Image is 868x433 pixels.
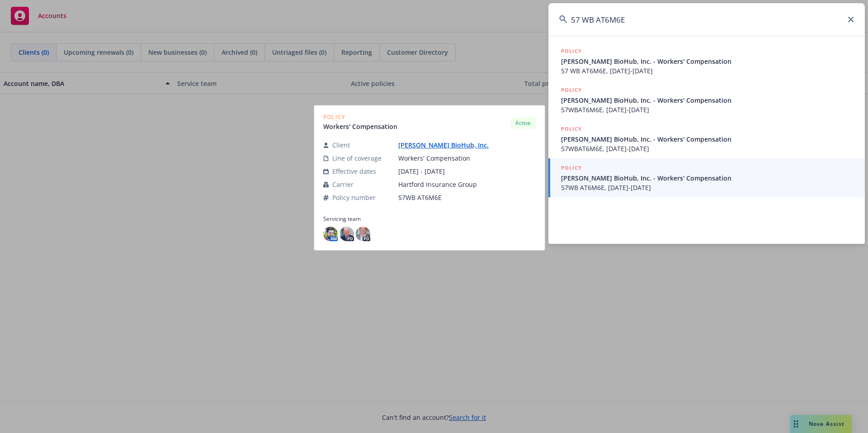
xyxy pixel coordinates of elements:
[548,3,865,36] input: Search...
[561,95,854,105] span: [PERSON_NAME] BioHub, Inc. - Workers' Compensation
[561,124,582,133] h5: POLICY
[561,144,854,153] span: 57WBAT6M6E, [DATE]-[DATE]
[561,134,854,144] span: [PERSON_NAME] BioHub, Inc. - Workers' Compensation
[561,66,854,76] span: 57 WB AT6M6E, [DATE]-[DATE]
[561,173,854,183] span: [PERSON_NAME] BioHub, Inc. - Workers' Compensation
[548,42,865,81] a: POLICY[PERSON_NAME] BioHub, Inc. - Workers' Compensation57 WB AT6M6E, [DATE]-[DATE]
[561,57,854,66] span: [PERSON_NAME] BioHub, Inc. - Workers' Compensation
[561,86,582,95] h5: POLICY
[561,183,854,192] span: 57WB AT6M6E, [DATE]-[DATE]
[561,163,582,172] h5: POLICY
[561,105,854,114] span: 57WBAT6M6E, [DATE]-[DATE]
[548,119,865,158] a: POLICY[PERSON_NAME] BioHub, Inc. - Workers' Compensation57WBAT6M6E, [DATE]-[DATE]
[561,47,582,56] h5: POLICY
[548,81,865,119] a: POLICY[PERSON_NAME] BioHub, Inc. - Workers' Compensation57WBAT6M6E, [DATE]-[DATE]
[548,158,865,197] a: POLICY[PERSON_NAME] BioHub, Inc. - Workers' Compensation57WB AT6M6E, [DATE]-[DATE]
